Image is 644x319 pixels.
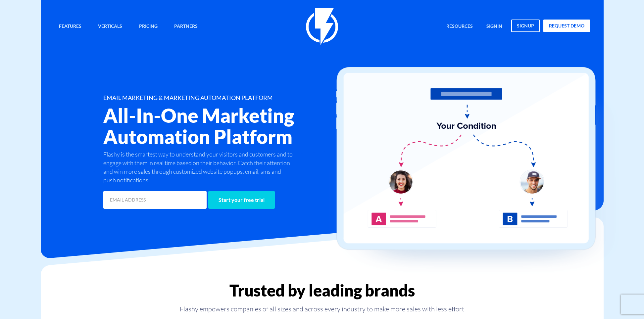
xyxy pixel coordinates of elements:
p: Flashy is the smartest way to understand your visitors and customers and to engage with them in r... [103,150,295,184]
a: signup [511,20,540,32]
h2: All-In-One Marketing Automation Platform [103,105,362,147]
input: Start your free trial [208,191,275,209]
a: Resources [441,20,478,34]
a: Pricing [134,20,163,34]
p: Flashy empowers companies of all sizes and across every industry to make more sales with less effort [41,304,604,314]
a: Verticals [93,20,127,34]
h2: Trusted by leading brands [41,282,604,299]
h1: EMAIL MARKETING & MARKETING AUTOMATION PLATFORM [103,95,362,101]
input: EMAIL ADDRESS [103,191,207,209]
a: request demo [543,20,590,32]
a: Partners [169,20,203,34]
a: signin [481,20,507,34]
a: Features [54,20,86,34]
